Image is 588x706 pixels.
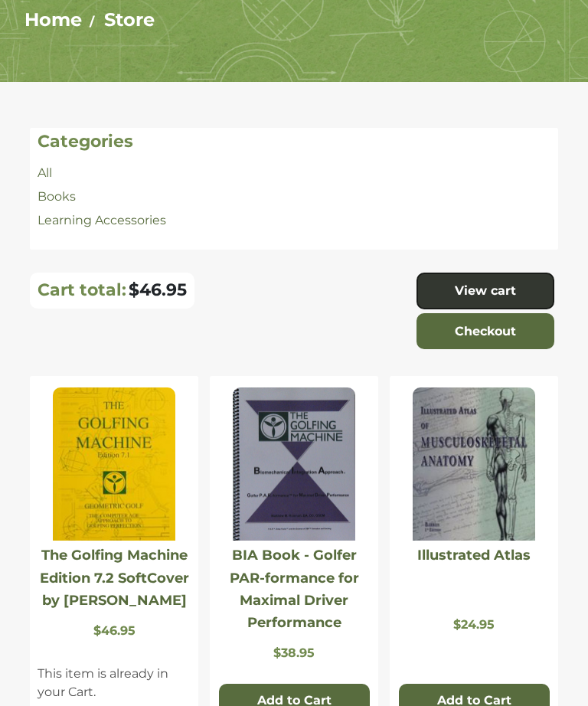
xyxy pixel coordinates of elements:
[38,623,191,638] p: $46.95
[416,273,554,309] a: View cart
[24,8,82,31] a: Home
[104,8,155,31] a: Store
[38,132,550,152] h4: Categories
[40,547,189,609] a: The Golfing Machine Edition 7.2 SoftCover by [PERSON_NAME]
[233,387,354,541] img: BIA Book - Golfer PAR-formance for Maximal Driver Performance
[38,213,166,227] a: Learning Accessories
[397,617,550,632] p: $24.95
[38,189,76,204] a: Books
[413,387,535,541] img: Illustrated Atlas
[129,279,187,300] span: $46.95
[38,665,191,701] p: This item is already in your Cart.
[217,646,371,660] p: $38.95
[38,279,126,300] p: Cart total:
[417,547,531,564] a: Illustrated Atlas
[416,313,554,350] a: Checkout
[230,547,359,631] a: BIA Book - Golfer PAR-formance for Maximal Driver Performance
[53,387,175,541] img: The Golfing Machine Edition 7.2 SoftCover by Homer Kelley
[38,165,52,180] a: All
